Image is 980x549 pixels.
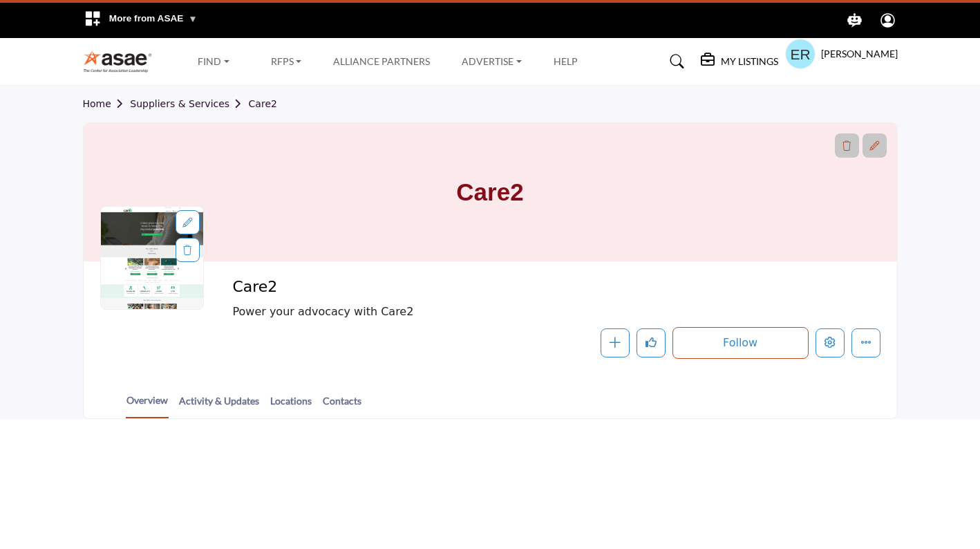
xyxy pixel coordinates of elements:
[452,52,531,71] a: Advertise
[785,39,816,69] button: Show hide supplier dropdown
[270,393,312,418] a: Locations
[188,52,239,71] a: Find
[333,55,430,67] a: Alliance Partners
[672,327,809,359] button: Follow
[851,328,880,357] button: More details
[109,13,198,24] span: More from ASAE
[721,55,778,68] h5: My Listings
[816,328,845,357] button: Edit company
[637,328,666,357] button: Like
[75,3,206,38] div: More from ASAE
[863,133,887,158] div: Aspect Ratio:6:1,Size:1200x200px
[554,55,578,67] a: Help
[126,393,169,418] a: Overview
[178,393,260,418] a: Activity & Updates
[322,393,362,418] a: Contacts
[176,210,200,234] div: Aspect Ratio:1:1,Size:400x400px
[261,52,312,71] a: RFPs
[456,123,523,261] h1: Care2
[249,98,277,109] a: Care2
[130,98,248,109] a: Suppliers & Services
[657,50,693,73] a: Search
[83,50,160,73] img: site Logo
[701,53,778,70] div: My Listings
[232,304,675,320] span: Power your advocacy with Care2
[821,47,898,61] h5: [PERSON_NAME]
[83,98,131,109] a: Home
[232,278,612,296] h2: Care2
